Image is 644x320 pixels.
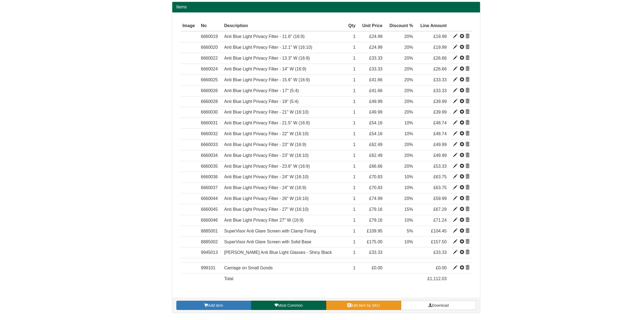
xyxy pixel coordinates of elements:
span: £49.99 [434,153,447,158]
span: 1 [353,45,356,50]
td: 6660037 [199,183,222,193]
span: 1 [353,77,356,82]
th: Line Amount [415,21,449,31]
td: 6660025 [199,75,222,85]
span: £104.45 [431,229,447,233]
span: 20% [404,67,413,71]
span: 1 [353,185,356,190]
span: Add item by SKU [351,303,380,308]
span: 20% [404,164,413,169]
span: £175.00 [367,240,382,244]
span: £0.00 [372,266,382,270]
span: Anti Blue Light Privacy Filter - 24" W (16:9) [224,185,306,190]
span: £48.74 [434,121,447,125]
span: Anti Blue Light Privacy Filter - 19" (5:4) [224,99,299,104]
span: 10% [404,240,413,244]
span: 1 [353,250,356,255]
span: 1 [353,240,356,244]
span: 1 [353,153,356,158]
span: Anti Blue Light Privacy Filter - 23" W (16:10) [224,153,309,158]
span: 1 [353,218,356,222]
span: Most Common [278,303,303,308]
span: £49.99 [369,99,382,104]
td: 6660033 [199,139,222,150]
span: 20% [404,153,413,158]
span: 1 [353,121,356,125]
span: £70.83 [369,174,382,179]
span: Carriage on Small Goods [224,266,273,270]
span: 1 [353,34,356,39]
td: 6660031 [199,118,222,129]
span: 20% [404,77,413,82]
span: 10% [404,131,413,136]
th: No [199,21,222,31]
span: £49.99 [434,142,447,147]
span: 5% [407,229,413,233]
span: SuperVisor Anti Glare Screen with Solid Base [224,240,312,244]
td: Total [222,274,345,284]
span: Anti Blue Light Privacy Filter - 11.6" (16:9) [224,34,305,39]
td: 6660044 [199,193,222,204]
span: £48.74 [434,131,447,136]
span: Anti Blue Light Privacy Filter - 22" W (16:10) [224,131,309,136]
a: Download [401,301,476,310]
span: £24.99 [369,34,382,39]
span: 15% [404,207,413,212]
span: £66.66 [369,164,382,169]
span: £39.99 [434,99,447,104]
span: 1 [353,207,356,212]
span: £33.33 [369,67,382,71]
span: Anti Blue Light Privacy Filter - 12.1" W (16:10) [224,45,312,50]
td: 6660032 [199,129,222,140]
span: Anti Blue Light Privacy Filter - 23" W (16:9) [224,142,306,147]
span: £70.83 [369,185,382,190]
span: 20% [404,34,413,39]
span: 20% [404,45,413,50]
td: 8885002 [199,237,222,247]
span: £79.16 [369,218,382,222]
td: 6660024 [199,64,222,75]
td: 9945013 [199,247,222,258]
span: £41.66 [369,88,382,93]
span: £33.33 [434,250,447,255]
span: £33.33 [434,88,447,93]
span: 10% [404,174,413,179]
th: Description [222,21,345,31]
span: £62.49 [369,153,382,158]
span: 1 [353,131,356,136]
span: Anti Blue Light Privacy Filter - 14" W (16:9) [224,67,306,71]
span: £39.99 [434,110,447,114]
span: 10% [404,185,413,190]
span: £63.75 [434,185,447,190]
span: £54.16 [369,121,382,125]
td: 6660034 [199,150,222,161]
span: £33.33 [369,250,382,255]
span: 20% [404,56,413,60]
span: £74.99 [369,196,382,201]
td: 8885001 [199,226,222,237]
th: Qty [345,21,358,31]
span: £24.99 [369,45,382,50]
span: Anti Blue Light Privacy Filter - 15.6" W (16:9) [224,77,310,82]
span: SuperVisor Anti Glare Screen with Clamp Fixing [224,229,316,233]
span: £26.66 [434,56,447,60]
h2: Items [176,5,476,9]
td: 6660035 [199,161,222,172]
span: £0.00 [436,266,447,270]
span: 1 [353,164,356,169]
span: Anti Blue Light Privacy Filter - 21" W (16:10) [224,110,309,114]
span: 1 [353,67,356,71]
span: 20% [404,99,413,104]
span: Download [432,303,449,308]
span: £109.95 [367,229,382,233]
span: £59.99 [434,196,447,201]
span: £62.49 [369,142,382,147]
span: 1 [353,110,356,114]
th: Image [180,21,199,31]
span: [PERSON_NAME] Anti Blue Light Glasses - Shiny Black [224,250,332,255]
span: 1 [353,88,356,93]
span: Anti Blue Light Privacy Filter - 27" W (16:10) [224,207,309,212]
span: 1 [353,266,356,270]
span: 1 [353,229,356,233]
td: 999101 [199,263,222,274]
